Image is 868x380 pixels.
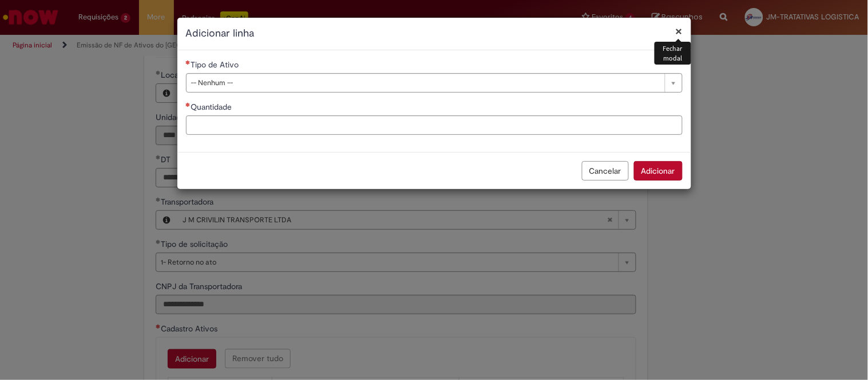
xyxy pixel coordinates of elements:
h2: Adicionar linha [186,26,683,41]
div: Fechar modal [655,42,691,65]
button: Fechar modal [676,25,683,37]
span: Necessários [186,60,191,65]
input: Quantidade [186,115,683,135]
span: Tipo de Ativo [191,59,241,70]
span: -- Nenhum -- [191,74,659,92]
button: Adicionar [634,161,683,181]
button: Cancelar [582,161,629,181]
span: Necessários [186,102,191,107]
span: Quantidade [191,102,235,112]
